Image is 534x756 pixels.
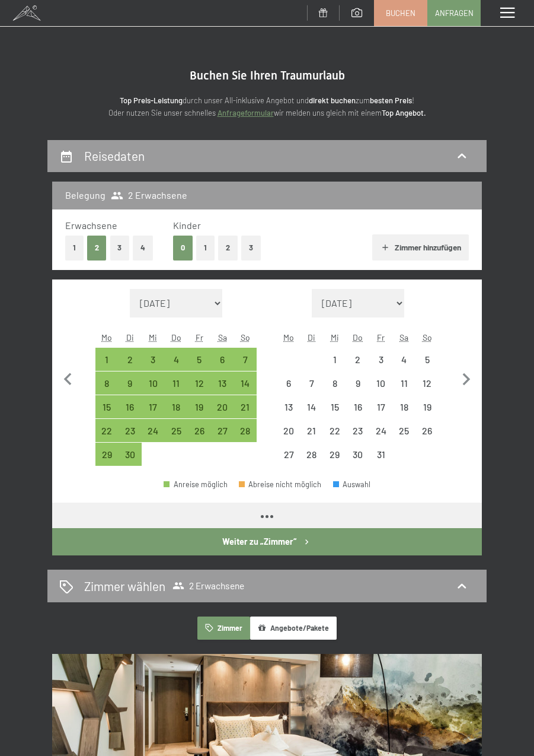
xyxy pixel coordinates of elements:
[188,419,211,442] div: Anreise möglich
[399,332,408,342] abbr: Samstag
[166,426,187,447] div: 25
[84,577,165,595] h2: Zimmer wählen
[323,348,346,371] div: Anreise nicht möglich
[392,419,415,442] div: Anreise nicht möglich
[165,395,188,418] div: Thu Sep 18 2025
[392,348,415,371] div: Anreise nicht möglich
[372,234,469,261] button: Zimmer hinzufügen
[95,348,119,371] div: Anreise möglich
[120,426,140,447] div: 23
[234,348,257,371] div: Anreise möglich
[386,8,415,18] span: Buchen
[211,348,234,371] div: Anreise möglich
[142,395,165,418] div: Anreise möglich
[369,348,392,371] div: Anreise nicht möglich
[95,371,119,395] div: Mon Sep 08 2025
[454,289,479,466] button: Nächster Monat
[300,371,323,395] div: Tue Oct 07 2025
[394,355,414,376] div: 4
[95,419,119,442] div: Anreise möglich
[323,395,346,418] div: Anreise nicht möglich
[369,371,392,395] div: Anreise nicht möglich
[346,443,369,466] div: Anreise nicht möglich
[211,419,234,442] div: Anreise möglich
[369,371,392,395] div: Fri Oct 10 2025
[188,395,211,418] div: Fri Sep 19 2025
[119,395,142,418] div: Anreise möglich
[415,395,439,418] div: Anreise nicht möglich
[369,348,392,371] div: Fri Oct 03 2025
[347,450,368,471] div: 30
[111,189,187,202] span: 2 Erwachsene
[95,443,119,466] div: Mon Sep 29 2025
[164,481,228,488] div: Anreise möglich
[241,332,250,342] abbr: Sonntag
[165,348,188,371] div: Thu Sep 04 2025
[323,419,346,442] div: Anreise nicht möglich
[142,348,165,371] div: Anreise möglich
[101,332,112,342] abbr: Montag
[415,348,439,371] div: Anreise nicht möglich
[369,419,392,442] div: Anreise nicht möglich
[234,371,257,395] div: Sun Sep 14 2025
[277,371,300,395] div: Anreise nicht möglich
[166,402,187,423] div: 18
[188,348,211,371] div: Fri Sep 05 2025
[189,355,210,376] div: 5
[323,371,346,395] div: Wed Oct 08 2025
[189,379,210,399] div: 12
[189,426,210,447] div: 26
[369,419,392,442] div: Fri Oct 24 2025
[277,443,300,466] div: Anreise nicht möglich
[234,371,257,395] div: Anreise möglich
[283,332,294,342] abbr: Montag
[394,426,414,447] div: 25
[300,443,323,466] div: Anreise nicht möglich
[346,371,369,395] div: Anreise nicht möglich
[369,395,392,418] div: Fri Oct 17 2025
[394,402,414,423] div: 18
[188,395,211,418] div: Anreise möglich
[234,395,257,418] div: Anreise möglich
[415,348,439,371] div: Sun Oct 05 2025
[188,371,211,395] div: Fri Sep 12 2025
[95,395,119,418] div: Mon Sep 15 2025
[250,617,337,640] button: Angebote/Pakete
[120,379,140,399] div: 9
[300,419,323,442] div: Anreise nicht möglich
[423,332,432,342] abbr: Sonntag
[346,419,369,442] div: Anreise nicht möglich
[47,94,487,119] p: durch unser All-inklusive Angebot und zum ! Oder nutzen Sie unser schnelles wir melden uns gleich...
[417,355,437,376] div: 5
[382,108,426,117] strong: Top Angebot.
[370,96,412,105] strong: besten Preis
[347,426,368,447] div: 23
[239,481,322,488] div: Abreise nicht möglich
[143,379,164,399] div: 10
[300,395,323,418] div: Tue Oct 14 2025
[279,379,299,399] div: 6
[346,443,369,466] div: Thu Oct 30 2025
[165,371,188,395] div: Anreise möglich
[415,395,439,418] div: Sun Oct 19 2025
[212,426,233,447] div: 27
[347,379,368,399] div: 9
[165,419,188,442] div: Anreise möglich
[119,419,142,442] div: Anreise möglich
[56,289,81,466] button: Vorheriger Monat
[212,355,233,376] div: 6
[119,443,142,466] div: Anreise möglich
[126,332,134,342] abbr: Dienstag
[97,379,117,399] div: 8
[97,426,117,447] div: 22
[417,426,437,447] div: 26
[324,379,345,399] div: 8
[235,355,256,376] div: 7
[211,371,234,395] div: Sat Sep 13 2025
[235,379,256,399] div: 14
[279,450,299,471] div: 27
[324,355,345,376] div: 1
[52,528,482,555] button: Weiter zu „Zimmer“
[323,443,346,466] div: Anreise nicht möglich
[323,419,346,442] div: Wed Oct 22 2025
